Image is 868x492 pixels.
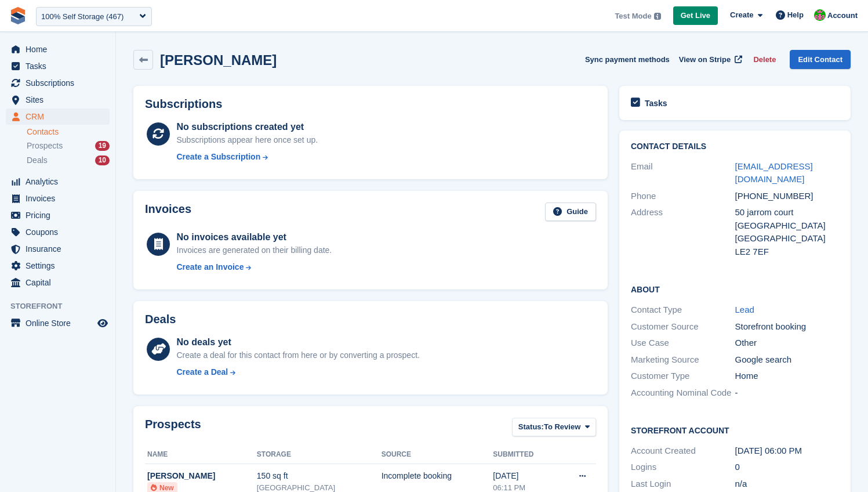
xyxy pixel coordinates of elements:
a: Contacts [27,126,110,138]
a: menu [6,274,110,291]
div: Invoices are generated on their billing date. [177,244,332,256]
div: [PERSON_NAME] [147,470,257,482]
div: Create a deal for this contact from here or by converting a prospect. [177,349,420,361]
th: Source [382,446,493,464]
span: Pricing [26,207,95,223]
div: 0 [735,461,840,474]
h2: Storefront Account [631,424,839,436]
span: CRM [26,108,95,125]
a: menu [6,108,110,125]
span: Create [730,9,753,21]
div: Last Login [631,477,735,491]
th: Storage [257,446,382,464]
a: Deals 10 [27,154,110,167]
span: Account [827,10,858,21]
h2: Deals [145,313,176,326]
span: Help [787,9,804,21]
img: icon-info-grey-7440780725fd019a000dd9b08b2336e03edf1995a4989e88bcd33f0948082b44.svg [654,13,661,20]
img: stora-icon-8386f47178a22dfd0bd8f6a31ec36ba5ce8667c1dd55bd0f319d3a0aa187defe.svg [9,7,27,24]
a: Preview store [96,316,110,330]
div: Use Case [631,337,735,350]
div: Create a Subscription [177,151,261,163]
div: - [735,386,840,400]
h2: Prospects [145,418,201,439]
span: Storefront [10,301,115,312]
a: Create an Invoice [177,261,332,273]
div: Marketing Source [631,353,735,367]
a: menu [6,75,110,91]
a: View on Stripe [674,50,744,69]
div: [DATE] [493,470,557,482]
span: Invoices [26,190,95,207]
span: Get Live [681,10,710,21]
span: Analytics [26,173,95,190]
div: [GEOGRAPHIC_DATA] [735,219,840,233]
span: Capital [26,274,95,291]
h2: Invoices [145,202,191,222]
div: [PHONE_NUMBER] [735,190,840,203]
div: Google search [735,353,840,367]
div: Customer Source [631,320,735,334]
span: Coupons [26,224,95,240]
div: Accounting Nominal Code [631,386,735,400]
a: Prospects 19 [27,140,110,152]
div: 19 [95,141,110,151]
div: Subscriptions appear here once set up. [177,134,318,146]
div: Incomplete booking [382,470,493,482]
div: Storefront booking [735,320,840,334]
a: menu [6,190,110,207]
div: LE2 7EF [735,245,840,259]
a: Lead [735,305,754,314]
div: 100% Self Storage (467) [41,11,124,23]
h2: About [631,283,839,295]
th: Name [145,446,257,464]
div: Create a Deal [177,366,228,378]
span: Home [26,41,95,57]
div: Account Created [631,444,735,458]
div: 150 sq ft [257,470,382,482]
a: menu [6,173,110,190]
span: Test Mode [615,10,651,22]
a: menu [6,315,110,331]
a: menu [6,41,110,57]
a: menu [6,207,110,223]
div: Home [735,370,840,383]
span: Status: [518,421,544,433]
div: n/a [735,477,840,491]
div: No subscriptions created yet [177,120,318,134]
h2: Subscriptions [145,97,596,111]
div: 50 jarrom court [735,206,840,219]
th: Submitted [493,446,557,464]
div: Other [735,337,840,350]
button: Status: To Review [512,418,596,437]
h2: Tasks [645,98,667,108]
button: Sync payment methods [585,50,670,69]
div: Email [631,160,735,186]
h2: [PERSON_NAME] [160,52,277,68]
div: Create an Invoice [177,261,244,273]
span: Prospects [27,140,63,151]
span: Insurance [26,241,95,257]
a: [EMAIL_ADDRESS][DOMAIN_NAME] [735,161,813,184]
div: No deals yet [177,335,420,349]
span: Tasks [26,58,95,74]
a: menu [6,224,110,240]
h2: Contact Details [631,142,839,151]
span: Deals [27,155,48,166]
div: [DATE] 06:00 PM [735,444,840,458]
div: [GEOGRAPHIC_DATA] [735,232,840,245]
div: No invoices available yet [177,230,332,244]
div: Phone [631,190,735,203]
span: To Review [544,421,580,433]
a: Guide [545,202,596,222]
div: Logins [631,461,735,474]
img: Will McNeilly [814,9,826,21]
a: menu [6,241,110,257]
span: Sites [26,92,95,108]
a: menu [6,258,110,274]
a: Edit Contact [790,50,851,69]
div: 10 [95,155,110,165]
a: Create a Subscription [177,151,318,163]
span: View on Stripe [679,54,731,66]
button: Delete [749,50,780,69]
